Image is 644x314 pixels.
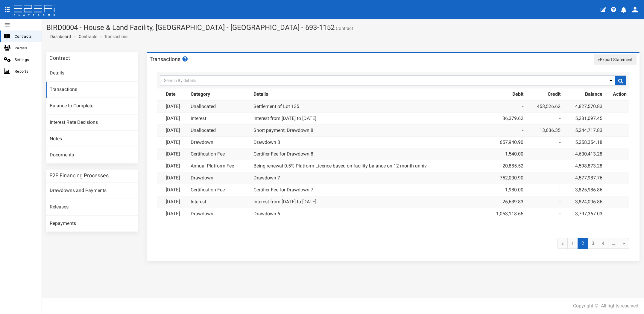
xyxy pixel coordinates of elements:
span: Contracts [15,33,37,40]
span: 2 [578,238,588,249]
td: - [484,124,526,136]
h1: BIRD0004 - House & Land Facility, [GEOGRAPHIC_DATA] - [GEOGRAPHIC_DATA] - 693-1152 [46,24,640,31]
a: Drawdowns and Payments [46,183,138,199]
td: Annual Platform Fee [188,160,251,172]
td: - [526,208,563,220]
td: Certification Fee [188,148,251,160]
td: - [526,136,563,148]
a: Short payment, Drawdown 8 [253,127,313,133]
td: 36,379.62 [484,112,526,124]
td: 1,540.00 [484,148,526,160]
a: [DATE] [166,139,180,145]
th: Debit [484,89,526,100]
a: [DATE] [166,103,180,109]
td: - [526,160,563,172]
h3: Contract [49,55,70,61]
a: [DATE] [166,115,180,121]
a: Details [46,65,138,81]
h3: E2E Financing Processes [49,173,109,178]
td: 1,053,118.65 [484,208,526,220]
td: Unallocated [188,124,251,136]
td: 4,827,570.83 [563,100,605,112]
th: Credit [526,89,563,100]
td: 26,639.83 [484,196,526,208]
a: Documents [46,147,138,163]
a: Releases [46,199,138,215]
td: Drawdown [188,208,251,220]
a: 3 [588,238,598,249]
td: 657,940.90 [484,136,526,148]
a: Dashboard [48,33,71,39]
td: Interest [188,112,251,124]
td: 4,598,873.28 [563,160,605,172]
td: - [484,100,526,112]
td: 4,577,987.76 [563,172,605,184]
a: Drawdown 8 [253,139,280,145]
span: Dashboard [48,34,71,39]
a: [DATE] [166,187,180,193]
td: - [526,172,563,184]
span: Settings [15,56,37,63]
a: Certifier Fee for Drawdown 7 [253,187,313,193]
a: » [619,238,629,249]
td: 453,526.62 [526,100,563,112]
td: 1,980.00 [484,184,526,196]
a: Drawdown 6 [253,211,280,217]
th: Details [251,89,484,100]
td: Unallocated [188,100,251,112]
a: Being renewal 0.5% Platform Licence based on facility balance on 12 month anniv [253,163,427,169]
a: [DATE] [166,163,180,169]
a: Interest from [DATE] to [DATE] [253,115,316,121]
a: Settlement of Lot 135 [253,103,299,109]
small: Contract [335,26,353,31]
td: 4,600,413.28 [563,148,605,160]
a: Drawdown 7 [253,175,280,181]
td: 13,636.35 [526,124,563,136]
td: Drawdown [188,136,251,148]
th: Action [605,89,629,100]
td: 5,281,097.45 [563,112,605,124]
td: - [526,196,563,208]
a: Balance to Complete [46,98,138,114]
td: Interest [188,196,251,208]
td: - [526,148,563,160]
span: Reports [15,68,37,75]
td: 3,797,367.03 [563,208,605,220]
td: 752,000.90 [484,172,526,184]
td: 3,825,986.86 [563,184,605,196]
button: Export Statement [594,54,637,65]
a: « [558,238,568,249]
td: - [526,112,563,124]
li: Transactions [98,33,128,39]
a: Contracts [79,33,97,39]
a: [DATE] [166,175,180,181]
td: 5,258,354.18 [563,136,605,148]
td: Drawdown [188,172,251,184]
th: Date [163,89,188,100]
a: Interest from [DATE] to [DATE] [253,199,316,205]
td: 3,824,006.86 [563,196,605,208]
td: Certification Fee [188,184,251,196]
input: Search By details [160,75,626,86]
a: [DATE] [166,151,180,157]
th: Balance [563,89,605,100]
a: Transactions [46,82,138,98]
th: Category [188,89,251,100]
a: Notes [46,131,138,147]
span: Parties [15,45,37,51]
td: 5,244,717.83 [563,124,605,136]
a: 1 [567,238,578,249]
td: - [526,184,563,196]
a: [DATE] [166,127,180,133]
a: Interest Rate Decisions [46,115,138,131]
td: 20,885.52 [484,160,526,172]
a: [DATE] [166,199,180,205]
a: Certifier Fee for Drawdown 8 [253,151,313,157]
a: [DATE] [166,211,180,217]
a: Repayments [46,216,138,232]
a: 4 [598,238,608,249]
a: … [608,238,619,249]
h3: Transactions [150,56,189,62]
div: Copyright ©. All rights reserved. [573,303,640,310]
